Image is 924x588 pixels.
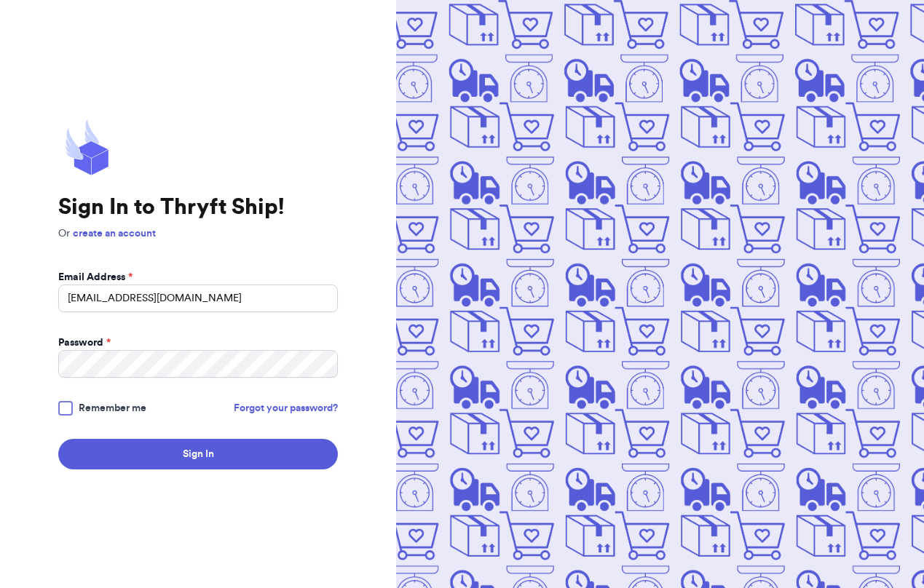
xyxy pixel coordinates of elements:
[58,270,133,285] label: Email Address
[79,401,146,416] span: Remember me
[58,194,338,220] h1: Sign In to Thryft Ship!
[58,439,338,469] button: Sign In
[73,229,156,239] a: create an account
[58,226,338,241] p: Or
[58,335,111,350] label: Password
[234,401,338,416] a: Forgot your password?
